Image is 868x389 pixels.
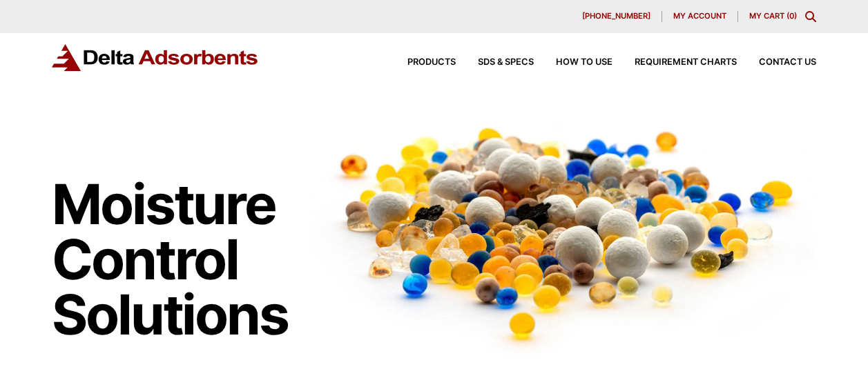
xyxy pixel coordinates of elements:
a: My Cart (0) [749,11,797,21]
span: How to Use [556,58,613,67]
a: Products [385,58,456,67]
img: Delta Adsorbents [52,44,259,71]
h1: Moisture Control Solutions [52,177,297,342]
span: Contact Us [759,58,816,67]
span: 0 [789,11,794,21]
a: Requirement Charts [613,58,737,67]
span: SDS & SPECS [478,58,534,67]
span: Products [407,58,456,67]
img: Image [310,104,816,360]
span: Requirement Charts [635,58,737,67]
a: Contact Us [737,58,816,67]
a: [PHONE_NUMBER] [571,11,662,22]
span: My account [673,12,726,20]
span: [PHONE_NUMBER] [582,12,650,20]
div: Toggle Modal Content [805,11,816,22]
a: My account [662,11,738,22]
a: SDS & SPECS [456,58,534,67]
a: How to Use [534,58,613,67]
